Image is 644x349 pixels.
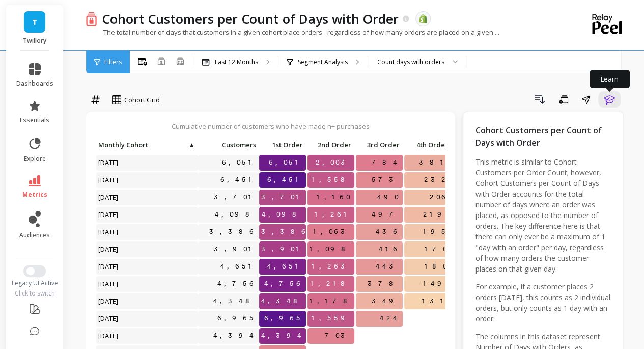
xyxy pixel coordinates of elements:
a: 3,701 [212,190,259,205]
a: 4,098 [213,207,259,222]
img: header icon [86,11,97,26]
p: For example, if a customer places 2 orders [DATE], this counts as 2 individual orders, but only c... [475,281,611,324]
div: Click to switch [6,289,64,298]
span: 1,098 [307,241,355,257]
a: 4,348 [211,293,259,309]
p: Monthly Cohort [96,138,198,152]
span: 4,756 [262,276,306,291]
span: 497 [370,207,403,222]
a: 6,965 [215,311,259,326]
a: 6,451 [218,172,259,187]
p: 4th Order [404,138,451,152]
span: [DATE] [96,241,121,257]
p: Twillory [16,37,53,45]
span: audiences [19,231,50,239]
div: Toggle SortBy [259,138,307,153]
span: [DATE] [96,293,121,309]
div: Legacy UI Active [6,279,64,287]
div: Toggle SortBy [355,138,404,153]
span: 4,394 [259,328,307,343]
span: 131 [420,293,451,309]
div: Toggle SortBy [307,138,355,153]
div: Toggle SortBy [404,138,452,153]
span: 1,263 [310,259,354,274]
span: 436 [374,224,403,239]
span: 149 [421,276,451,291]
span: [DATE] [96,328,121,343]
img: api.shopify.svg [418,14,428,23]
span: 6,451 [265,172,306,187]
span: [DATE] [96,155,121,170]
span: metrics [22,191,47,199]
span: 4,098 [260,207,306,222]
a: 4,651 [218,259,259,274]
span: [DATE] [96,224,121,239]
span: 490 [375,190,403,205]
span: ▲ [187,141,195,149]
a: 6,051 [220,155,259,170]
p: Customers [198,138,259,152]
p: The total number of days that customers in a given cohort place orders - regardless of how many o... [86,28,499,37]
span: essentials [20,116,49,124]
span: 219 [421,207,451,222]
p: 2nd Order [307,138,354,152]
span: [DATE] [96,276,121,291]
span: 1,178 [307,293,357,309]
span: 195 [421,224,451,239]
span: [DATE] [96,207,121,222]
a: 4,756 [215,276,259,291]
span: 416 [377,241,403,257]
span: 424 [378,311,403,326]
span: 1,063 [311,224,354,239]
span: [DATE] [96,172,121,187]
span: 1,261 [313,207,354,222]
div: Count days with orders [377,57,444,67]
span: 3,901 [259,241,306,257]
span: 2,003 [314,155,354,170]
span: 4,348 [259,293,307,309]
span: 6,051 [267,155,306,170]
span: Monthly Cohort [98,141,187,149]
button: Learn [598,91,621,108]
span: 349 [370,293,403,309]
span: 206 [428,190,451,205]
span: 1,218 [309,276,354,291]
span: 1,558 [310,172,354,187]
span: 4,651 [265,259,306,274]
span: Cohort Grid [124,95,160,105]
span: 1,559 [310,311,354,326]
a: 3,386 [207,224,259,239]
a: 4,394 [211,328,259,343]
span: 381 [417,155,451,170]
span: 170 [423,241,451,257]
p: 1st Order [259,138,306,152]
p: Cumulative number of customers who have made n+ purchases [96,122,445,131]
div: Toggle SortBy [96,138,144,153]
p: This metric is similar to Cohort Customers per Order Count; however, Cohort Customers per Count o... [475,156,611,274]
p: 3rd Order [356,138,403,152]
span: 232 [422,172,451,187]
div: Toggle SortBy [198,138,246,153]
p: Segment Analysis [298,58,348,66]
span: 703 [323,328,354,343]
span: [DATE] [96,190,121,205]
span: Cohort Customers per Count of Days with Order [475,125,602,148]
span: 573 [370,172,403,187]
p: Cohort Customers per Count of Days with Order [102,10,398,28]
button: Switch to New UI [23,265,46,277]
span: Filters [104,58,122,66]
span: Customers [200,141,256,149]
span: 6,965 [262,311,306,326]
span: T [32,16,37,28]
span: 784 [370,155,403,170]
span: dashboards [16,79,53,88]
span: 1,160 [315,190,354,205]
span: 4th Order [406,141,448,149]
span: 180 [423,259,451,274]
span: 3rd Order [358,141,400,149]
span: [DATE] [96,259,121,274]
a: 3,901 [212,241,259,257]
span: 1st Order [261,141,303,149]
span: 3,386 [259,224,311,239]
span: 3,701 [259,190,306,205]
